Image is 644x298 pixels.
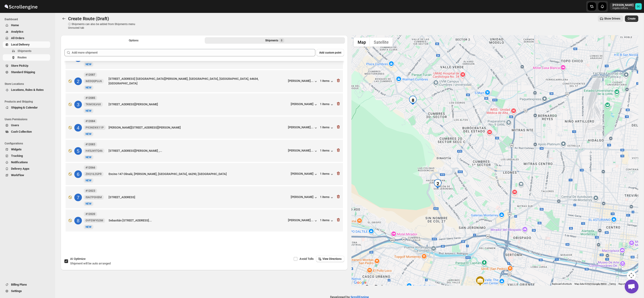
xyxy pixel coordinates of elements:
img: ScrollEngine [4,1,38,12]
span: NEW [86,156,92,159]
button: Cash Collection [3,129,50,135]
div: 2 [433,179,442,188]
button: Settings [3,288,50,294]
div: 1 items [320,195,334,200]
button: [PERSON_NAME]... [288,218,318,223]
span: Users Permissions [5,117,52,121]
span: TKMI3ILV6X [86,103,101,106]
button: Billing Plans [3,281,50,288]
input: Add more shipment [72,49,315,56]
span: Store PickUp [11,64,28,67]
button: [PERSON_NAME]... [288,79,318,84]
span: Billing Plans [11,283,27,286]
div: [PERSON_NAME]... [288,218,313,222]
span: NEW [86,109,92,112]
button: Analytics [3,29,50,35]
b: #12020 [86,212,95,216]
span: Add custom point [319,51,341,54]
button: 1 items [320,102,334,107]
div: [STREET_ADDRESS] [GEOGRAPHIC_DATA][PERSON_NAME], [GEOGRAPHIC_DATA], [GEOGRAPHIC_DATA], 64634, [GE... [109,77,286,86]
p: regala-inflora [612,7,633,10]
span: Notifications [11,160,28,164]
button: Routes [61,15,67,22]
div: Sebastián [STREET_ADDRESS]... [109,218,286,223]
button: Locations, Rules & Rates [3,87,50,93]
button: All Route Options [63,37,204,44]
b: #12066 [86,166,95,169]
span: Routes [17,56,27,59]
span: NEW [86,63,92,66]
div: [PERSON_NAME] [291,195,318,200]
span: All Orders [11,36,24,40]
span: Tracking [11,154,23,158]
span: Local Delivery [11,43,30,46]
span: Products and Shipping [5,100,52,103]
div: Encino 147 Olinalá, [PERSON_NAME], [GEOGRAPHIC_DATA], 66290, [GEOGRAPHIC_DATA] [109,172,289,176]
button: Add custom point [316,49,344,56]
div: 4 [74,124,82,132]
div: 3 [74,101,82,108]
span: Store Locations [5,82,52,86]
div: 7 [74,194,82,201]
button: Show street map [354,37,370,47]
div: Shipments [265,38,284,43]
div: 6 [74,170,82,178]
div: Open chat [625,280,638,293]
span: WorkFlow [11,173,24,177]
span: Users [11,123,19,127]
div: 1 items [320,126,334,130]
div: 1 items [320,218,334,223]
span: Analytics [11,30,23,33]
span: Locations, Rules & Rates [11,88,44,92]
div: [STREET_ADDRESS][PERSON_NAME] [109,102,289,107]
button: Show satellite imagery [370,37,393,47]
span: Standard Shipping [11,70,35,74]
div: [PERSON_NAME]... [288,126,313,129]
b: #12084 [86,120,95,123]
a: Report a map error [618,283,637,285]
span: ISAI7P0HBM [86,195,102,199]
div: [PERSON_NAME][STREET_ADDRESS][PERSON_NAME] [109,125,286,130]
button: Notifications [3,159,50,166]
span: 8 [281,39,282,42]
span: P93NEWX11P [86,126,104,129]
span: NEW [86,202,92,205]
span: AI Optimize [70,257,86,261]
button: [PERSON_NAME] [291,102,318,107]
span: Delivery Apps [11,167,29,170]
div: 1 items [320,172,334,177]
div: 2 [74,77,82,85]
button: [PERSON_NAME]... [288,126,318,130]
button: 1 items [320,79,334,84]
span: View Directions [322,257,342,261]
span: DAVID CORONADO [635,3,642,10]
div: [PERSON_NAME]... [288,149,313,152]
button: Delivery Apps [3,166,50,172]
span: NEW [86,225,92,229]
img: Google [353,280,368,286]
span: Shipment will be auto arranged [70,262,111,265]
span: Options [129,39,138,42]
button: Shipments [3,48,50,54]
div: Selected Shipments [61,45,348,236]
span: Settings [11,289,22,293]
b: #12085 [86,96,95,100]
span: NEW [86,86,92,89]
span: Dashboard [5,17,52,21]
button: Users [3,122,50,129]
button: Selected Shipments [205,37,345,44]
button: Create [625,15,638,22]
button: User menu [610,3,642,10]
span: Create [628,17,635,20]
span: Shipments [17,49,32,53]
p: [PERSON_NAME] [612,3,633,7]
span: Cash Collection [11,130,32,133]
span: Home [11,23,19,27]
button: Map camera controls [627,271,636,280]
b: #12083 [86,143,95,146]
div: [PERSON_NAME]... [288,79,313,83]
div: [PERSON_NAME] [291,172,318,177]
